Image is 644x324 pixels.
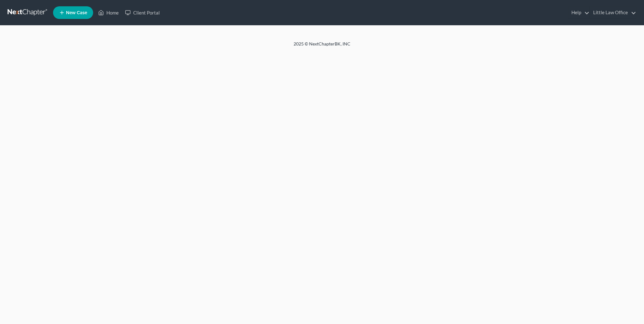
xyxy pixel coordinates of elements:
[95,7,122,18] a: Home
[568,7,589,18] a: Help
[590,7,636,18] a: Little Law Office
[142,41,502,52] div: 2025 © NextChapterBK, INC
[122,7,163,18] a: Client Portal
[53,6,93,19] new-legal-case-button: New Case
